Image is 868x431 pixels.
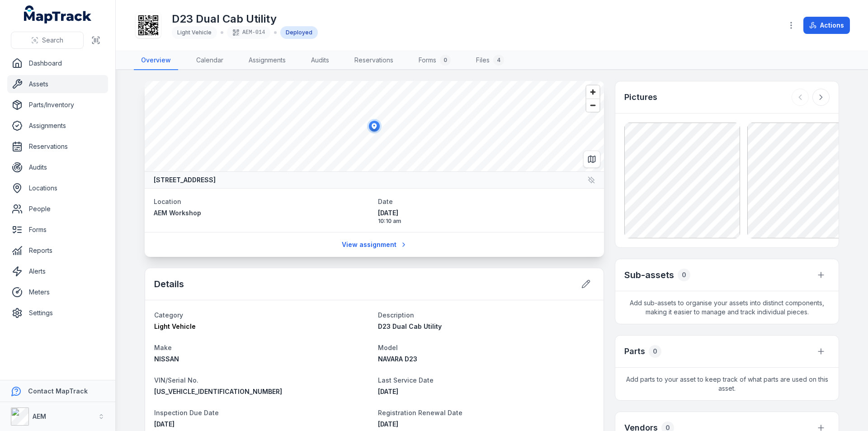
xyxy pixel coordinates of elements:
[378,388,398,395] span: [DATE]
[304,51,336,70] a: Audits
[347,51,401,70] a: Reservations
[378,218,595,225] span: 10:10 am
[378,388,398,395] time: 8/1/2025, 12:00:00 AM
[154,420,175,428] span: [DATE]
[378,409,462,417] span: Registration Renewal Date
[378,208,595,218] span: [DATE]
[145,81,604,171] canvas: Map
[378,344,398,351] span: Model
[189,51,231,70] a: Calendar
[493,55,504,66] div: 4
[7,262,108,280] a: Alerts
[134,51,178,70] a: Overview
[24,5,92,24] a: MapTrack
[280,26,318,39] div: Deployed
[7,200,108,218] a: People
[378,208,595,225] time: 10/7/2025, 10:10:50 AM
[7,242,108,260] a: Reports
[378,420,398,428] span: [DATE]
[7,179,108,197] a: Locations
[378,198,393,205] span: Date
[336,236,413,253] a: View assignment
[7,283,108,301] a: Meters
[378,322,442,330] span: D23 Dual Cab Utility
[7,304,108,322] a: Settings
[586,85,599,99] button: Zoom in
[7,158,108,176] a: Audits
[154,344,172,351] span: Make
[28,387,88,395] strong: Contact MapTrack
[615,291,839,324] span: Add sub-assets to organise your assets into distinct components, making it easier to manage and t...
[469,51,511,70] a: Files4
[378,420,398,428] time: 12/22/2025, 12:00:00 AM
[440,55,451,66] div: 0
[7,221,108,239] a: Forms
[624,345,645,358] h3: Parts
[154,175,216,185] strong: [STREET_ADDRESS]
[7,96,108,114] a: Parts/Inventory
[7,75,108,93] a: Assets
[154,322,196,330] span: Light Vehicle
[172,12,318,26] h1: D23 Dual Cab Utility
[615,368,839,400] span: Add parts to your asset to keep track of what parts are used on this asset.
[154,409,219,417] span: Inspection Due Date
[586,99,599,112] button: Zoom out
[7,54,108,72] a: Dashboard
[624,269,674,281] h2: Sub-assets
[378,355,417,363] span: NAVARA D23
[803,17,850,34] button: Actions
[154,208,371,218] a: AEM Workshop
[241,51,293,70] a: Assignments
[154,388,282,395] span: [US_VEHICLE_IDENTIFICATION_NUMBER]
[11,32,84,49] button: Search
[177,29,212,36] span: Light Vehicle
[154,198,181,205] span: Location
[154,420,175,428] time: 3/22/2027, 12:00:00 AM
[154,355,179,363] span: NISSAN
[378,376,434,384] span: Last Service Date
[154,311,183,319] span: Category
[154,209,201,217] span: AEM Workshop
[624,91,657,104] h3: Pictures
[678,269,690,281] div: 0
[42,36,63,45] span: Search
[7,117,108,135] a: Assignments
[33,412,46,420] strong: AEM
[154,376,198,384] span: VIN/Serial No.
[7,137,108,156] a: Reservations
[649,345,661,358] div: 0
[583,151,600,168] button: Switch to Map View
[227,26,270,39] div: AEM-014
[378,311,414,319] span: Description
[411,51,458,70] a: Forms0
[154,278,184,290] h2: Details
